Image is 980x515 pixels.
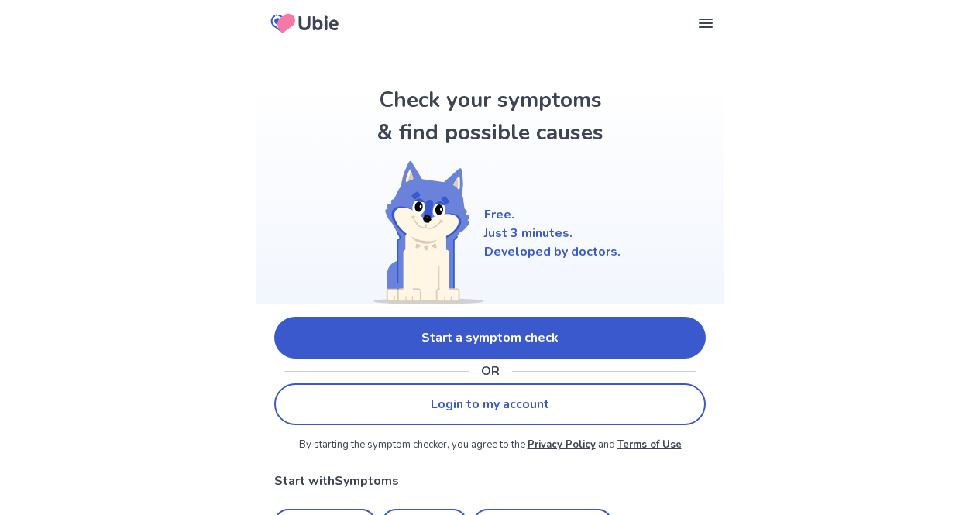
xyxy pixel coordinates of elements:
[274,438,706,453] p: By starting the symptom checker, you agree to the and
[274,383,706,425] a: Login to my account
[360,161,484,304] img: Shiba (Welcome)
[617,438,682,451] a: Terms of Use
[374,84,607,149] h1: Check your symptoms & find possible causes
[528,438,596,451] a: Privacy Policy
[484,242,621,261] p: Developed by doctors.
[481,362,500,380] p: OR
[484,205,621,224] p: Free.
[274,472,706,490] p: Start with Symptoms
[274,317,706,359] a: Start a symptom check
[484,224,621,242] p: Just 3 minutes.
